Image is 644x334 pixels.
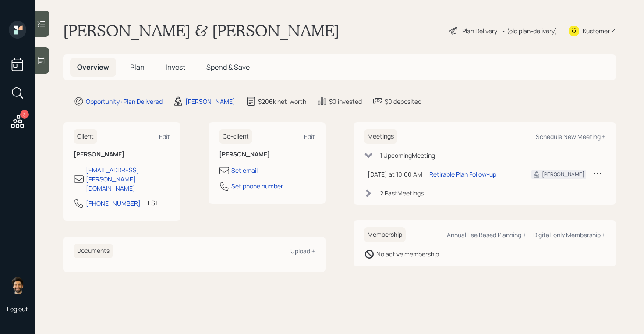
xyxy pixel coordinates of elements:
span: Invest [166,62,185,72]
div: Opportunity · Plan Delivered [86,97,163,106]
div: Set email [231,166,258,175]
span: Overview [77,62,109,72]
div: Annual Fee Based Planning + [447,231,526,239]
div: [DATE] at 10:00 AM [368,170,422,179]
h6: Documents [74,244,113,258]
h6: Co-client [219,129,252,144]
div: Edit [304,132,315,141]
span: Plan [130,62,145,72]
div: [EMAIL_ADDRESS][PERSON_NAME][DOMAIN_NAME] [86,165,170,193]
div: Upload + [290,247,315,255]
h6: Client [74,129,97,144]
div: $0 invested [329,97,362,106]
div: Retirable Plan Follow-up [429,170,496,179]
div: Digital-only Membership + [533,231,605,239]
h6: [PERSON_NAME] [219,151,315,158]
div: 1 Upcoming Meeting [380,151,435,160]
div: Set phone number [231,181,283,191]
div: [PHONE_NUMBER] [86,199,141,208]
div: $206k net-worth [258,97,306,106]
div: [PERSON_NAME] [542,171,584,178]
div: Log out [7,305,28,313]
h1: [PERSON_NAME] & [PERSON_NAME] [63,21,340,40]
div: [PERSON_NAME] [185,97,235,106]
img: eric-schwartz-headshot.png [9,277,26,294]
div: $0 deposited [385,97,421,106]
span: Spend & Save [206,62,250,72]
div: 2 Past Meeting s [380,188,424,198]
h6: Meetings [364,129,397,144]
div: No active membership [376,249,439,259]
div: • (old plan-delivery) [502,26,557,36]
h6: Membership [364,227,406,242]
div: Kustomer [583,26,610,36]
div: Schedule New Meeting + [536,132,605,141]
div: Edit [159,132,170,141]
div: Plan Delivery [462,26,497,36]
div: EST [148,198,159,207]
h6: [PERSON_NAME] [74,151,170,158]
div: 3 [20,110,29,119]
